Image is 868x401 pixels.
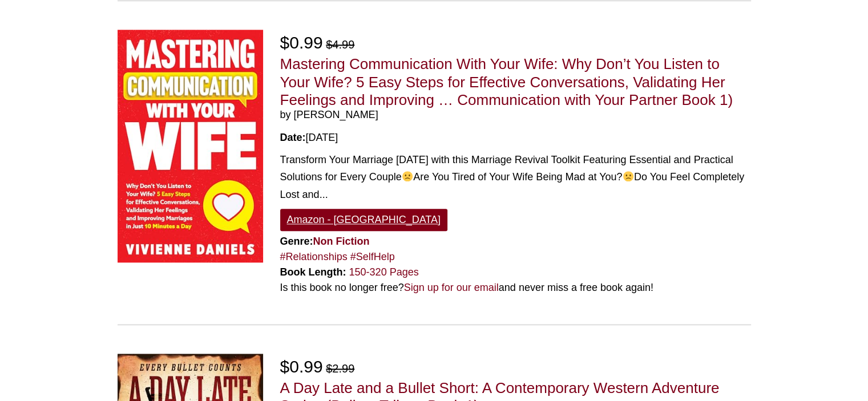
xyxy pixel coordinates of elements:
a: Non Fiction [313,236,370,247]
span: $0.99 [280,33,323,52]
img: ☹️ [623,171,633,181]
div: Transform Your Marriage [DATE] with this Marriage Revival Toolkit Featuring Essential and Practic... [280,151,751,204]
img: ☹️ [402,171,413,181]
del: $4.99 [326,38,354,51]
div: [DATE] [280,130,751,145]
strong: Date: [280,132,306,143]
a: Amazon - [GEOGRAPHIC_DATA] [280,209,447,231]
img: Mastering Communication With Your Wife: Why Don’t You Listen to Your Wife? 5 Easy Steps for Effec... [118,30,263,262]
a: #SelfHelp [350,251,395,262]
a: 150-320 Pages [349,266,419,278]
del: $2.99 [326,362,354,375]
span: by [PERSON_NAME] [280,109,751,121]
a: #Relationships [280,251,348,262]
div: Is this book no longer free? and never miss a free book again! [280,280,751,295]
a: Mastering Communication With Your Wife: Why Don’t You Listen to Your Wife? 5 Easy Steps for Effec... [280,55,733,108]
strong: Book Length: [280,266,346,278]
a: Sign up for our email [404,282,499,293]
span: $0.99 [280,357,323,376]
strong: Genre: [280,236,370,247]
